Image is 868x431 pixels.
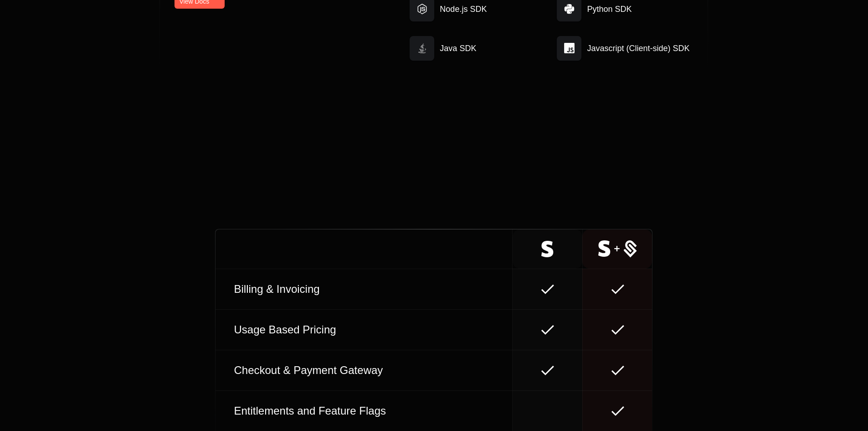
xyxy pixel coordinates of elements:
span: Node.js SDK [440,3,487,16]
div: Billing & Invoicing [230,282,498,296]
a: Javascript (Client-side) SDK [553,32,693,64]
div: Entitlements and Feature Flags [230,404,498,418]
div: Usage Based Pricing [230,322,498,337]
div: Checkout & Payment Gateway [230,363,498,378]
span: Python SDK [587,3,632,16]
span: Javascript (Client-side) SDK [587,42,689,55]
span: Java SDK [440,42,476,55]
a: Java SDK [406,32,546,64]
